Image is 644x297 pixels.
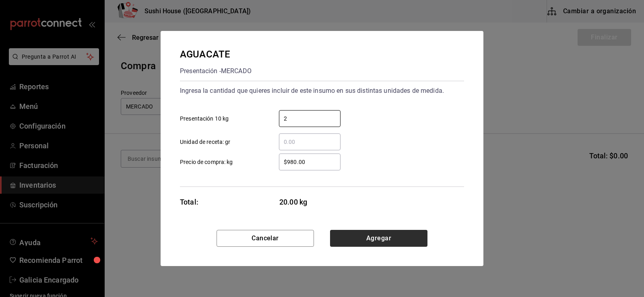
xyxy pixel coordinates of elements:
button: Agregar [330,230,427,247]
div: Presentación - MERCADO [180,65,252,78]
input: Precio de compra: kg [279,157,341,167]
div: AGUACATE [180,47,252,61]
span: Unidad de receta: gr [180,138,231,146]
span: Presentación 10 kg [180,115,229,123]
span: 20.00 kg [279,197,341,207]
input: Presentación 10 kg [279,114,341,123]
span: Precio de compra: kg [180,158,233,166]
button: Cancelar [217,230,314,247]
div: Total: [180,197,198,207]
div: Ingresa la cantidad que quieres incluir de este insumo en sus distintas unidades de medida. [180,84,464,97]
input: Unidad de receta: gr [279,137,341,147]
